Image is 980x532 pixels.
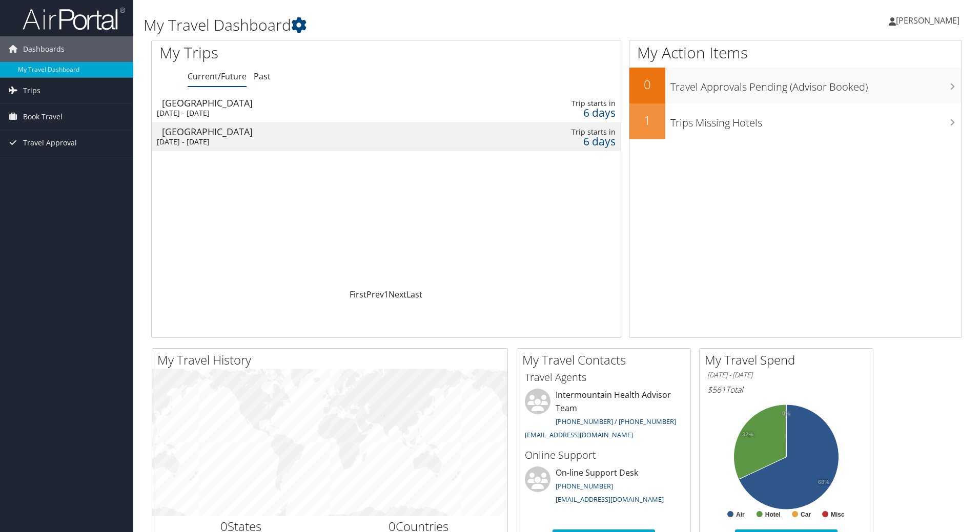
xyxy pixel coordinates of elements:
h6: [DATE] - [DATE] [707,370,865,380]
div: Trip starts in [512,99,616,108]
div: 6 days [512,108,616,117]
a: Last [406,289,422,300]
div: Trip starts in [512,127,616,137]
div: [DATE] - [DATE] [157,137,449,146]
li: On-line Support Desk [520,466,688,508]
h2: My Travel History [157,351,507,369]
h2: My Travel Contacts [522,351,690,369]
h1: My Action Items [629,42,962,63]
a: Current/Future [188,71,247,82]
h1: My Trips [159,42,418,63]
a: [PHONE_NUMBER] / [PHONE_NUMBER] [556,417,676,426]
h3: Travel Approvals Pending (Advisor Booked) [670,75,962,94]
tspan: 0% [782,411,790,417]
text: Car [801,511,811,518]
span: $561 [707,384,726,395]
div: 6 days [512,137,616,146]
a: [PHONE_NUMBER] [556,481,613,491]
text: Air [736,511,745,518]
h1: My Travel Dashboard [144,14,695,36]
a: 0Travel Approvals Pending (Advisor Booked) [629,68,962,103]
img: airportal-logo.png [23,7,125,31]
a: [PERSON_NAME] [889,5,970,36]
span: [PERSON_NAME] [896,15,959,26]
h2: My Travel Spend [705,351,873,369]
h3: Online Support [525,448,683,462]
div: [GEOGRAPHIC_DATA] [162,98,454,108]
a: 1 [384,289,389,300]
span: Book Travel [23,104,63,130]
a: [EMAIL_ADDRESS][DOMAIN_NAME] [556,495,664,504]
tspan: 68% [818,479,829,485]
a: 1Trips Missing Hotels [629,103,962,139]
h3: Travel Agents [525,370,683,385]
li: Intermountain Health Advisor Team [520,389,688,443]
div: [DATE] - [DATE] [157,109,449,118]
text: Misc [831,511,845,518]
a: Prev [366,289,384,300]
a: [EMAIL_ADDRESS][DOMAIN_NAME] [525,430,633,439]
a: Next [389,289,406,300]
text: Hotel [765,511,781,518]
h3: Trips Missing Hotels [670,111,962,130]
h2: 0 [629,76,665,93]
a: First [350,289,366,300]
h6: Total [707,384,865,395]
span: Trips [23,78,40,103]
span: Dashboards [23,36,65,62]
h2: 1 [629,112,665,129]
div: [GEOGRAPHIC_DATA] [162,127,454,136]
tspan: 32% [742,432,753,438]
span: Travel Approval [23,130,77,156]
a: Past [254,71,271,82]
